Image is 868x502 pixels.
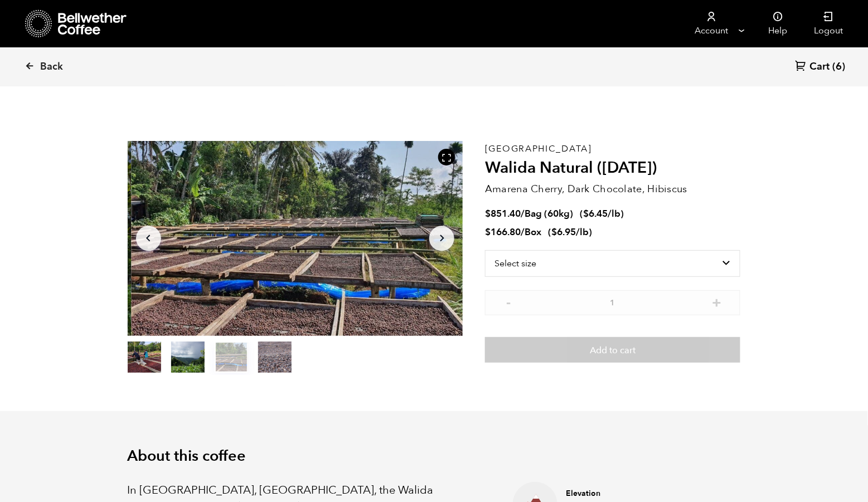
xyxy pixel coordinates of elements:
a: Cart (6) [796,60,846,75]
span: Box [525,226,541,238]
span: / [521,207,525,220]
span: Bag (60kg) [525,207,573,220]
bdi: 6.45 [583,207,608,220]
h4: Elevation [566,488,683,499]
bdi: 166.80 [485,226,521,238]
span: $ [485,226,491,238]
span: $ [551,226,557,238]
button: + [710,296,724,307]
span: /lb [608,207,620,220]
span: $ [583,207,589,220]
p: Amarena Cherry, Dark Chocolate, Hibiscus [485,182,740,197]
span: ( ) [580,207,624,220]
button: - [502,296,516,307]
span: $ [485,207,491,220]
h2: Walida Natural ([DATE]) [485,159,740,178]
span: ( ) [548,226,592,238]
span: (6) [833,60,846,74]
bdi: 6.95 [551,226,576,238]
span: /lb [576,226,589,238]
span: / [521,226,525,238]
bdi: 851.40 [485,207,521,220]
h2: About this coffee [128,447,741,465]
span: Back [40,60,63,74]
span: Cart [810,60,830,74]
button: Add to cart [485,337,740,363]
